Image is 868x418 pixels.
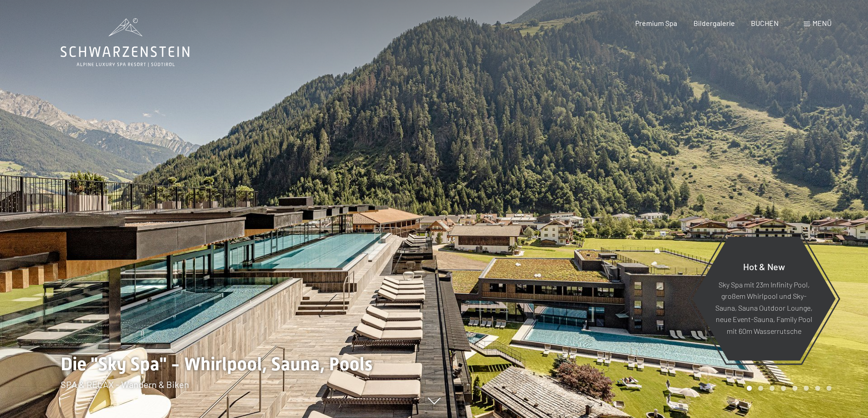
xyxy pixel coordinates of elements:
a: Bildergalerie [693,19,735,27]
span: Menü [812,19,832,27]
div: Carousel Page 1 (Current Slide) [747,386,752,391]
a: Hot & New Sky Spa mit 23m Infinity Pool, großem Whirlpool und Sky-Sauna, Sauna Outdoor Lounge, ne... [692,236,836,361]
div: Carousel Page 3 [770,386,775,391]
div: Carousel Page 7 [815,386,820,391]
div: Carousel Page 6 [804,386,809,391]
div: Carousel Page 5 [792,386,797,391]
a: BUCHEN [751,19,779,27]
div: Carousel Page 4 [781,386,786,391]
div: Carousel Page 8 [827,386,832,391]
div: Carousel Page 2 [758,386,763,391]
a: Premium Spa [635,19,677,27]
div: Carousel Pagination [744,386,832,391]
span: Hot & New [743,261,785,272]
p: Sky Spa mit 23m Infinity Pool, großem Whirlpool und Sky-Sauna, Sauna Outdoor Lounge, neue Event-S... [714,278,813,337]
